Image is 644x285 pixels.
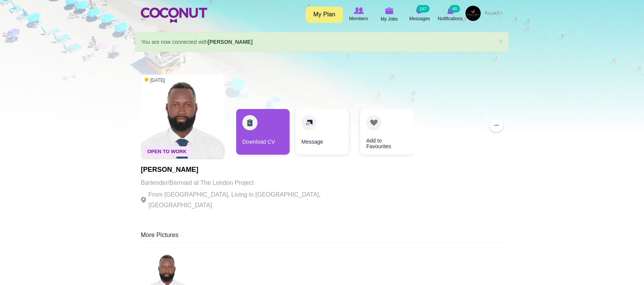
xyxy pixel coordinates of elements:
[385,7,393,14] img: My Jobs
[417,5,430,13] small: 167
[145,77,164,83] span: [DATE]
[236,109,290,155] a: Download CV
[135,32,509,52] div: You are now connected with
[236,109,290,159] div: 1 / 3
[349,15,368,22] span: Members
[141,231,503,243] div: More Pictures
[295,109,349,159] div: 2 / 3
[354,7,364,14] img: Browse Members
[435,6,465,23] a: Notifications Notifications 40
[374,6,404,24] a: My Jobs My Jobs
[354,109,408,159] div: 3 / 3
[208,39,253,45] a: [PERSON_NAME]
[343,6,374,23] a: Browse Members Members
[489,118,503,132] button: ...
[449,5,460,13] small: 40
[409,15,430,22] span: Messages
[481,6,503,21] a: العربية
[447,7,454,14] img: Notifications
[360,109,414,155] a: Add to Favourites
[141,166,351,174] h1: [PERSON_NAME]
[438,15,462,22] span: Notifications
[381,15,398,23] span: My Jobs
[404,6,435,23] a: Messages Messages 167
[141,189,351,211] p: From [GEOGRAPHIC_DATA], Living in [GEOGRAPHIC_DATA], [GEOGRAPHIC_DATA]
[499,37,503,45] a: ×
[295,109,349,155] a: Message
[141,178,351,188] p: Bartender/Barmaid at The London Project
[141,8,207,23] img: Home
[306,6,343,23] a: My Plan
[143,146,191,157] span: Open To Work
[416,7,423,14] img: Messages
